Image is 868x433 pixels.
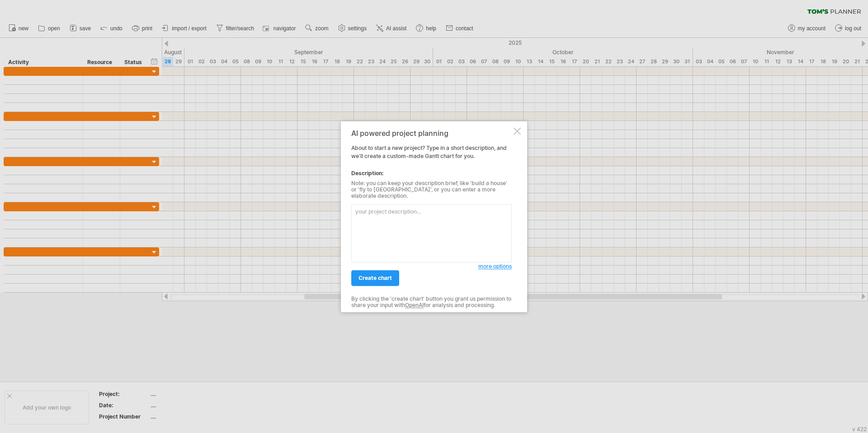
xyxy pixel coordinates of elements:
[405,302,424,309] a: OpenAI
[359,275,392,281] span: create chart
[351,129,512,304] div: About to start a new project? Type in a short description, and we'll create a custom-made Gantt c...
[351,180,512,200] div: Note: you can keep your description brief, like 'build a house' or 'fly to [GEOGRAPHIC_DATA]', or...
[351,296,512,309] div: By clicking the 'create chart' button you grant us permission to share your input with for analys...
[351,129,512,137] div: AI powered project planning
[478,262,512,270] a: more options
[478,263,512,270] span: more options
[351,270,399,286] a: create chart
[351,169,512,177] div: Description:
